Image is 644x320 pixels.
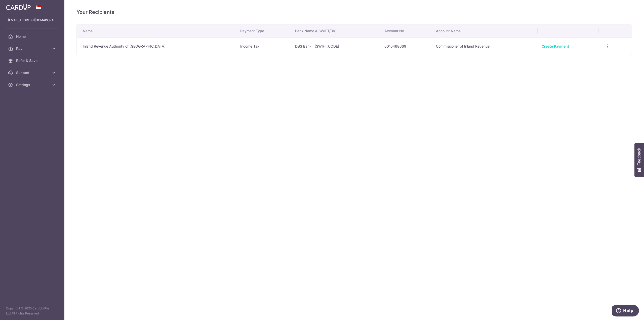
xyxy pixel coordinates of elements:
h4: Your Recipients [76,8,632,16]
th: Name [77,24,236,38]
span: Feedback [637,148,641,165]
iframe: Opens a widget where you can find more information [612,305,639,317]
td: Income Tax [236,38,291,55]
span: Pay [16,46,49,51]
a: Create Payment [542,44,569,48]
img: CardUp [6,4,31,10]
td: 0010468669 [380,38,432,55]
td: Commissioner of Inland Revenue [432,38,538,55]
span: Settings [16,82,49,87]
td: DBS Bank | [SWIFT_CODE] [291,38,381,55]
p: [EMAIL_ADDRESS][DOMAIN_NAME] [8,18,56,23]
th: Payment Type [236,24,291,38]
td: Inland Revenue Authority of [GEOGRAPHIC_DATA] [77,38,236,55]
span: Home [16,34,49,39]
th: Account Name [432,24,538,38]
button: Feedback - Show survey [634,143,644,177]
span: Support [16,70,49,75]
th: Account No. [380,24,432,38]
th: Bank Name & SWIFT/BIC [291,24,381,38]
span: Refer & Save [16,58,49,63]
